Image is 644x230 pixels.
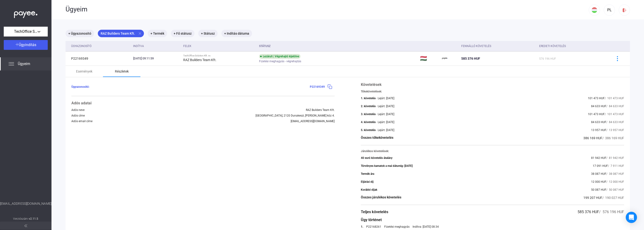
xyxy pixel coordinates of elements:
[19,43,36,47] span: Ügyindítás
[606,172,624,175] span: / 38 087 HUF
[327,84,332,89] img: copy-blue
[361,180,373,183] div: Eljárási díj
[4,27,48,37] button: TechOffice Solution Kft.
[361,120,376,124] div: 4. követelés
[376,97,394,100] div: - Lejárt: [DATE]
[66,51,131,66] td: P22169349
[66,30,94,37] mat-chip: + Ügyazonosító
[71,100,335,106] div: Adós adatai
[198,30,218,37] mat-chip: + Státusz
[133,43,144,49] div: Indítva
[591,188,606,191] span: 50 087 HUF
[591,120,606,124] span: 84 633 HUF
[622,8,627,13] img: logout-red
[588,97,605,100] span: 101 473 HUF
[376,120,394,124] div: - Lejárt: [DATE]
[612,54,622,63] button: more-blue
[591,180,606,183] span: 12 000 HUF
[606,188,624,191] span: / 50 087 HUF
[361,150,624,153] div: Járulékos követelések:
[183,43,191,49] div: Felek
[133,43,179,49] div: Indítva
[591,105,606,108] span: 84 633 HUF
[361,128,376,132] div: 5. követelés
[256,114,335,117] div: [GEOGRAPHIC_DATA], 2120 Dunakeszi, [PERSON_NAME] köz 4.
[71,43,129,49] div: Ügyazonosító
[606,156,624,160] span: / 81 942 HUF
[257,41,418,51] th: Státusz
[539,57,556,60] span: 576 196 HUF
[361,135,393,141] div: Összes tőkekövetelés
[183,58,216,62] strong: RAZ Builders Team Kft.
[361,164,413,168] div: Törvényes kamatok a mai dátumig: [DATE]
[606,105,624,108] span: / 84 633 HUF
[71,85,89,88] span: Ügyazonosító:
[4,40,48,50] button: Ügyindítás
[183,54,255,57] div: TechOffice Solution Kft. vs
[259,58,301,64] span: Fizetési meghagyás - végrehajtás
[71,43,91,49] div: Ügyazonosító
[361,105,376,108] div: 2. követelés
[605,7,613,13] div: PL
[626,212,637,223] div: Open Intercom Messenger
[418,51,440,66] td: 🇭🇺
[361,156,392,160] div: 40 euró követelés átalány
[442,56,448,61] img: payee-logo
[608,164,624,168] span: / 7 911 HUF
[619,4,630,16] button: logout-red
[366,225,381,228] a: P22168261
[98,30,144,37] mat-chip: RAZ Builders Team Kft.
[115,69,129,74] div: Részletek
[361,82,624,88] div: Követelések
[604,4,615,16] button: PL
[259,54,300,59] div: Lezárult | Végrehajtó kijelölve
[306,108,335,112] div: RAZ Builders Team Kft.
[539,43,607,49] div: Eredeti követelés
[71,108,84,112] div: Adós neve
[148,30,167,37] mat-chip: + Termék
[66,5,589,13] div: Ügyeim
[593,164,608,168] span: 17 091 HUF
[591,156,606,160] span: 81 942 HUF
[376,113,394,116] div: - Lejárt: [DATE]
[14,29,37,34] span: TechOffice Solution Kft.
[602,136,624,140] span: / 386 169 HUF
[71,120,92,123] div: Adós email címe
[591,172,606,175] span: 38 087 HUF
[76,69,92,74] div: Események
[14,9,37,18] img: white-payee-white-dot.svg
[361,217,624,223] div: Ügy történet
[606,120,624,124] span: / 84 633 HUF
[578,210,599,214] span: 585 376 HUF
[24,224,27,227] img: arrow-double-left-grey.svg
[361,188,377,191] div: Korábbi díjak
[599,210,624,214] span: / 576 196 HUF
[361,113,376,116] div: 3. követelés
[592,7,597,13] img: HU
[361,209,388,215] div: Teljes követelés
[183,43,255,49] div: Felek
[18,61,30,67] span: Ügyeim
[361,225,363,228] div: 1.
[591,128,606,132] span: 13 957 HUF
[361,97,376,100] div: 1. követelés
[310,85,325,88] span: P22169349
[461,43,491,49] div: Fennálló követelés
[133,56,179,61] div: [DATE] 09:11:59
[588,113,605,116] span: 101 473 HUF
[602,196,624,200] span: / 190 027 HUF
[221,30,252,37] mat-chip: + Indítás dátuma
[583,196,602,200] span: 199 207 HUF
[589,4,600,16] button: HU
[8,61,14,67] img: list.svg
[615,56,620,61] img: more-blue
[461,57,480,60] span: 585 376 HUF
[361,172,374,175] div: Termék ára
[29,217,38,220] strong: v2.11.5
[384,225,410,228] div: Fizetési meghagyás
[71,114,85,117] div: Adós címe
[413,225,439,228] div: Indítva: [DATE] 08:34
[361,195,401,201] div: Összes járulékos követelés
[361,90,624,93] div: Tőkekövetelések:
[605,97,624,100] span: / 101 473 HUF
